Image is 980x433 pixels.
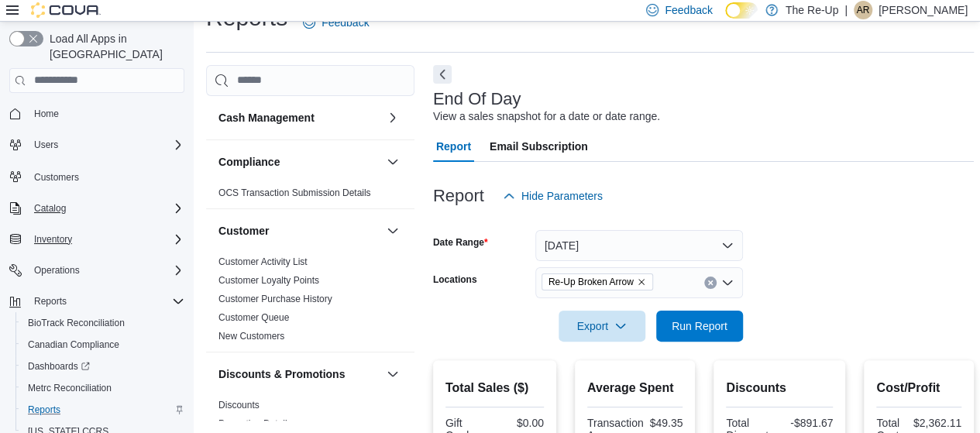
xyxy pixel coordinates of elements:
button: Customer [383,222,402,240]
span: Customer Queue [218,311,289,324]
span: BioTrack Reconciliation [28,317,125,329]
button: Compliance [218,154,380,170]
button: Remove Re-Up Broken Arrow from selection in this group [637,277,646,287]
button: Reports [15,399,191,421]
button: Customers [3,165,191,187]
div: Compliance [206,184,414,208]
button: Discounts & Promotions [218,366,380,382]
span: Users [28,136,184,154]
button: [DATE] [535,230,743,261]
button: Cash Management [383,108,402,127]
a: Home [28,105,65,123]
span: Reports [28,404,60,416]
div: $2,362.11 [913,417,961,429]
span: Operations [34,264,80,277]
span: Email Subscription [490,131,588,162]
span: Metrc Reconciliation [22,379,184,397]
h3: End Of Day [433,90,521,108]
div: Customer [206,253,414,352]
button: Canadian Compliance [15,334,191,356]
span: Canadian Compliance [28,338,119,351]
span: Home [34,108,59,120]
span: Catalog [28,199,184,218]
button: Users [28,136,64,154]
a: Customer Loyalty Points [218,275,319,286]
a: Canadian Compliance [22,335,126,354]
h3: Customer [218,223,269,239]
span: Discounts [218,399,260,411]
a: BioTrack Reconciliation [22,314,131,332]
button: Compliance [383,153,402,171]
a: Customer Purchase History [218,294,332,304]
button: Inventory [3,229,191,250]
button: Operations [28,261,86,280]
span: Customers [34,171,79,184]
span: Customer Activity List [218,256,308,268]
a: Customers [28,168,85,187]
a: New Customers [218,331,284,342]
button: Reports [28,292,73,311]
div: $49.35 [650,417,683,429]
span: Customer Purchase History [218,293,332,305]
button: Inventory [28,230,78,249]
span: Customer Loyalty Points [218,274,319,287]
p: | [844,1,848,19]
button: Reports [3,290,191,312]
a: Promotion Details [218,418,292,429]
span: Reports [34,295,67,308]
img: Cova [31,2,101,18]
h3: Discounts & Promotions [218,366,345,382]
a: Customer Queue [218,312,289,323]
span: Report [436,131,471,162]
button: Cash Management [218,110,380,125]
div: -$891.67 [782,417,833,429]
button: Customer [218,223,380,239]
button: Hide Parameters [497,180,609,211]
a: Reports [22,400,67,419]
span: Dashboards [22,357,184,376]
span: Feedback [665,2,712,18]
span: Catalog [34,202,66,215]
label: Locations [433,273,477,286]
span: Customers [28,167,184,186]
span: Home [28,104,184,123]
h2: Average Spent [587,379,683,397]
button: Open list of options [721,277,734,289]
span: Run Report [672,318,727,334]
button: Run Report [656,311,743,342]
span: Hide Parameters [521,188,603,204]
button: Discounts & Promotions [383,365,402,383]
button: Users [3,134,191,156]
span: Dark Mode [725,19,726,19]
span: Export [568,311,636,342]
button: Clear input [704,277,717,289]
span: Canadian Compliance [22,335,184,354]
h3: Report [433,187,484,205]
a: Dashboards [22,357,96,376]
h3: Compliance [218,154,280,170]
span: Feedback [322,15,369,30]
div: Aaron Remington [854,1,872,19]
button: Home [3,102,191,125]
a: Dashboards [15,356,191,377]
span: Re-Up Broken Arrow [542,273,653,290]
label: Date Range [433,236,488,249]
span: Dashboards [28,360,90,373]
span: Reports [28,292,184,311]
a: Customer Activity List [218,256,308,267]
button: Catalog [3,198,191,219]
span: OCS Transaction Submission Details [218,187,371,199]
span: BioTrack Reconciliation [22,314,184,332]
p: The Re-Up [786,1,838,19]
button: Next [433,65,452,84]
span: Reports [22,400,184,419]
span: Metrc Reconciliation [28,382,112,394]
h2: Discounts [726,379,833,397]
p: [PERSON_NAME] [879,1,968,19]
button: BioTrack Reconciliation [15,312,191,334]
span: New Customers [218,330,284,342]
span: Inventory [34,233,72,246]
button: Export [559,311,645,342]
span: Inventory [28,230,184,249]
a: Feedback [297,7,375,38]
